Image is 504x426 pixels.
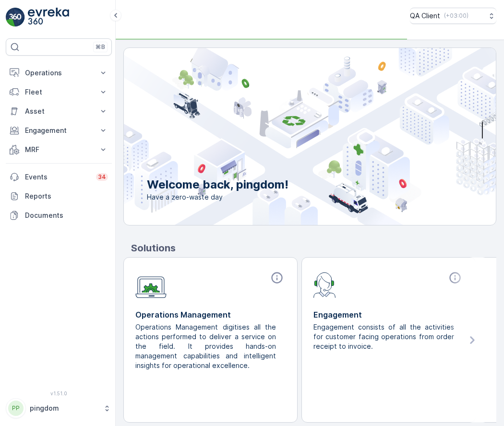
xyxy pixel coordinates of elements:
img: logo [6,8,25,27]
p: ( +03:00 ) [444,12,468,20]
button: Fleet [6,83,112,102]
p: Documents [25,211,108,220]
a: Reports [6,187,112,206]
button: PPpingdom [6,398,112,418]
p: Events [25,172,90,182]
span: Have a zero-waste day [147,192,288,202]
button: Operations [6,63,112,83]
img: city illustration [81,48,496,225]
p: Operations [25,68,93,78]
img: module-icon [313,271,336,298]
img: logo_light-DOdMpM7g.png [28,8,69,27]
p: Engagement [25,126,93,135]
p: Operations Management [135,309,286,320]
p: Reports [25,191,108,201]
p: Asset [25,106,93,116]
button: QA Client(+03:00) [410,8,496,24]
button: Asset [6,102,112,121]
p: ⌘B [96,43,105,51]
a: Events34 [6,167,112,187]
a: Documents [6,206,112,225]
p: Fleet [25,87,93,97]
p: pingdom [30,403,98,413]
img: module-icon [135,271,167,298]
button: Engagement [6,121,112,140]
p: Engagement [313,309,464,320]
p: Solutions [131,241,496,255]
button: MRF [6,140,112,159]
p: Welcome back, pingdom! [147,177,288,192]
p: Operations Management digitises all the actions performed to deliver a service on the field. It p... [135,322,278,370]
p: QA Client [410,11,440,21]
p: Engagement consists of all the activities for customer facing operations from order receipt to in... [313,322,456,351]
p: MRF [25,145,93,154]
p: 34 [98,173,106,181]
div: PP [8,401,24,416]
span: v 1.51.0 [6,390,112,396]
